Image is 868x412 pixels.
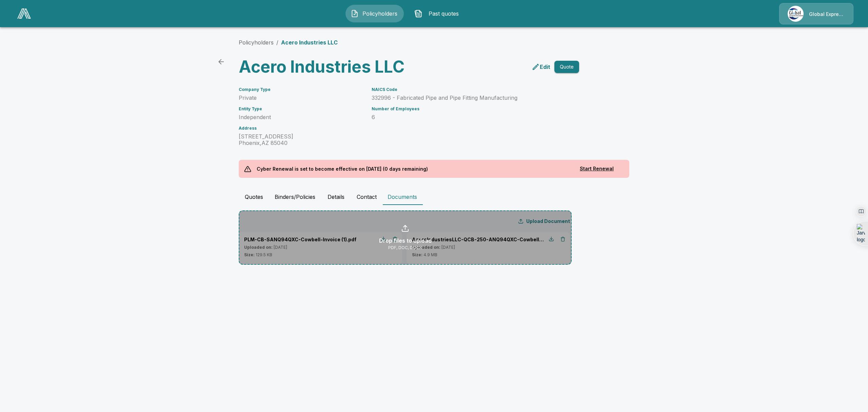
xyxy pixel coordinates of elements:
button: Details [321,189,351,205]
p: Global Express Underwriters [809,11,845,18]
span: Past quotes [425,10,462,18]
button: Upload Document [516,216,572,226]
button: Start Renewal [570,163,624,175]
p: [DATE] [244,244,399,250]
p: Edit [540,63,550,71]
button: Documents [382,189,422,205]
span: Uploaded on: [244,245,273,250]
p: 6 [372,114,563,120]
p: Cyber Renewal is set to become effective on [DATE] (0 days remaining) [251,160,434,178]
span: Size: [244,252,255,257]
h3: Acero Industries LLC [239,57,406,76]
a: edit [530,61,552,72]
h6: Company Type [239,87,363,92]
button: Past quotes IconPast quotes [409,5,468,22]
div: policyholder tabs [239,189,629,205]
li: / [276,38,278,46]
p: PLM-CB-SANQ94QXC-Cowbell-Invoice (1).pdf [244,236,378,243]
span: Policyholders [361,10,399,18]
span: Size: [412,252,422,257]
img: Agency Icon [788,6,804,22]
h6: Entity Type [239,107,363,111]
p: Independent [239,114,363,120]
h6: NAICS Code [372,87,563,92]
p: [DATE] [412,244,567,250]
button: Contact [351,189,382,205]
p: [STREET_ADDRESS] Phoenix , AZ 85040 [239,133,363,146]
button: Binders/Policies [269,189,321,205]
img: AA Logo [17,8,31,19]
p: AceroIndustriesLLC-QCB-250-ANQ94QXC-Cowbell-Binder (1).pdf [412,236,546,243]
img: Past quotes Icon [414,10,422,18]
p: 129.5 KB [244,252,399,258]
p: Upload Document [526,218,570,225]
button: Quotes [239,189,269,205]
p: 332996 - Fabricated Pipe and Pipe Fitting Manufacturing [372,95,563,101]
img: Policyholders Icon [351,10,359,18]
p: 4.9 MB [412,252,567,258]
button: Policyholders IconPolicyholders [346,5,404,22]
h6: Address [239,126,363,131]
a: Policyholders [239,39,274,46]
h6: Number of Employees [372,107,563,111]
a: Agency IconGlobal Express Underwriters [779,3,853,24]
p: Private [239,95,363,101]
span: Uploaded on: [412,245,440,250]
a: back [214,55,228,69]
nav: breadcrumb [239,38,338,46]
p: Acero Industries LLC [281,38,338,46]
button: Quote [554,61,579,73]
